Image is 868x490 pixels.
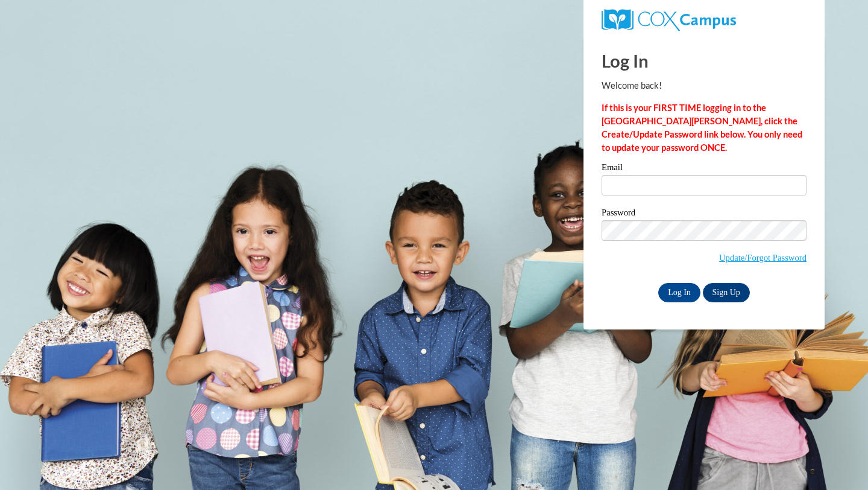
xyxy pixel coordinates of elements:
a: Update/Forgot Password [719,253,807,262]
input: Log In [658,283,700,302]
label: Email [602,163,807,175]
img: COX Campus [602,9,736,31]
h1: Log In [602,48,807,73]
a: COX Campus [602,14,736,24]
strong: If this is your FIRST TIME logging in to the [GEOGRAPHIC_DATA][PERSON_NAME], click the Create/Upd... [602,103,802,153]
a: Sign Up [703,283,750,302]
p: Welcome back! [602,79,807,92]
label: Password [602,208,807,220]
